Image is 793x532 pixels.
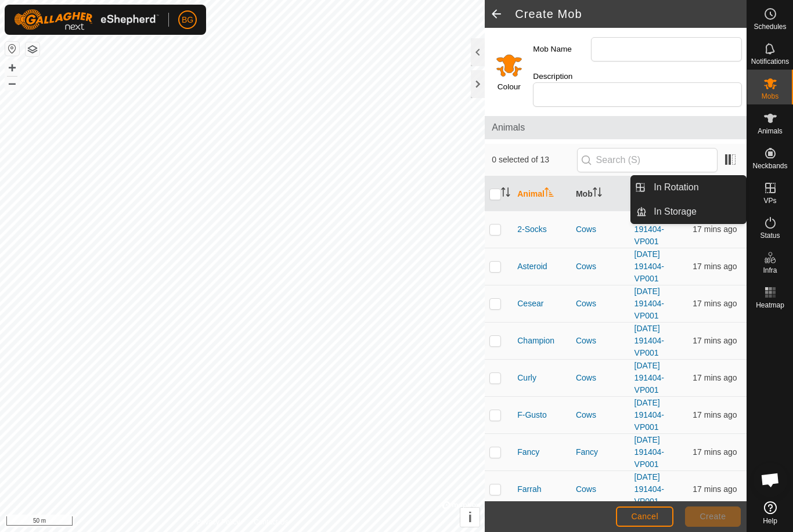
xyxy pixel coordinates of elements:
button: + [5,61,19,75]
span: VPs [763,197,776,204]
button: Cancel [616,506,673,527]
a: Open chat [753,462,788,497]
span: F-Gusto [517,409,547,421]
span: BG [182,14,193,26]
a: [DATE] 191404-VP001 [635,361,664,395]
label: Colour [498,81,521,93]
span: Heatmap [756,302,784,309]
span: Schedules [754,23,786,30]
a: Help [747,497,793,529]
button: i [460,508,480,527]
p-sorticon: Activate to sort [501,189,510,198]
a: Privacy Policy [197,517,240,527]
button: Create [685,506,741,527]
a: In Rotation [647,176,746,199]
span: 1 Sep 2025 at 12:01 pm [693,299,737,308]
span: Neckbands [752,162,787,169]
span: Cancel [631,512,658,521]
span: Help [763,517,777,524]
a: In Storage [647,200,746,223]
span: Infra [763,267,777,274]
div: Cows [576,260,625,273]
span: Asteroid [517,260,547,273]
span: Farrah [517,483,541,495]
p-sorticon: Activate to sort [545,189,554,198]
span: Mobs [762,93,778,100]
span: Notifications [751,58,789,65]
div: Cows [576,483,625,495]
label: Description [533,71,591,82]
span: Cesear [517,298,543,310]
span: 1 Sep 2025 at 12:01 pm [693,225,737,234]
div: Cows [576,223,625,236]
a: [DATE] 191404-VP001 [635,249,664,283]
th: VP [630,176,689,211]
span: 1 Sep 2025 at 12:01 pm [693,410,737,419]
th: Animal [513,176,571,211]
span: 1 Sep 2025 at 12:01 pm [693,484,737,494]
li: In Storage [631,200,746,223]
div: Cows [576,298,625,310]
span: Animals [758,128,783,135]
img: Gallagher Logo [14,9,159,30]
a: [DATE] 191404-VP001 [635,324,664,357]
span: 1 Sep 2025 at 12:01 pm [693,447,737,457]
h2: Create Mob [515,7,747,21]
a: [DATE] 191404-VP001 [635,212,664,246]
button: Reset Map [5,42,19,56]
div: Cows [576,335,625,347]
span: 1 Sep 2025 at 12:01 pm [693,336,737,345]
span: 1 Sep 2025 at 12:01 pm [693,373,737,382]
span: In Storage [654,205,697,219]
span: Animals [492,121,740,135]
div: Cows [576,409,625,421]
a: [DATE] 191404-VP001 [635,398,664,432]
span: Create [700,512,726,521]
label: Mob Name [533,37,591,61]
p-sorticon: Activate to sort [593,189,602,198]
button: Map Layers [26,42,39,56]
span: Curly [517,372,536,384]
input: Search (S) [577,148,718,172]
span: 0 selected of 13 [492,154,576,166]
a: [DATE] 191404-VP001 [635,472,664,506]
a: Contact Us [254,517,288,527]
div: Cows [576,372,625,384]
button: – [5,76,19,90]
div: Fancy [576,446,625,458]
span: In Rotation [654,180,698,194]
span: Fancy [517,446,539,458]
span: 2-Socks [517,223,547,236]
span: 1 Sep 2025 at 12:01 pm [693,262,737,271]
span: i [468,509,472,525]
a: [DATE] 191404-VP001 [635,435,664,469]
li: In Rotation [631,176,746,199]
span: Status [760,232,780,239]
a: [DATE] 191404-VP001 [635,287,664,320]
span: Champion [517,335,554,347]
th: Mob [571,176,630,211]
